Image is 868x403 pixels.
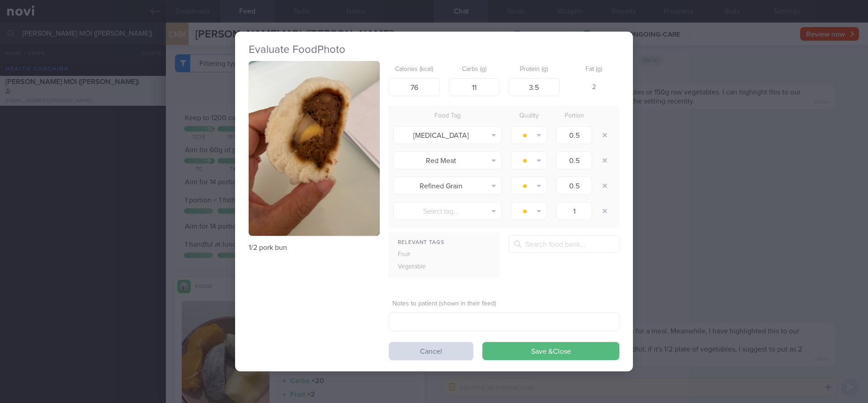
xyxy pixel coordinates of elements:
[389,110,506,122] div: Food Tag
[556,126,592,144] input: 1.0
[449,78,500,96] input: 33
[389,248,447,261] div: Fruit
[556,177,592,195] input: 1.0
[392,300,616,308] label: Notes to patient (shown in their feed)
[393,126,502,144] button: [MEDICAL_DATA]
[512,66,556,74] label: Protein (g)
[572,66,616,74] label: Fat (g)
[552,110,597,122] div: Portion
[393,151,502,169] button: Red Meat
[249,61,380,236] img: 1/2 pork bun
[249,243,380,252] p: 1/2 pork bun
[509,78,560,96] input: 9
[556,202,592,220] input: 1.0
[509,235,619,253] input: Search food bank...
[482,342,619,360] button: Save &Close
[389,78,440,96] input: 250
[249,43,619,56] h2: Evaluate Food Photo
[453,66,496,74] label: Carbs (g)
[393,202,502,220] button: Select tag...
[389,237,500,248] div: Relevant Tags
[392,66,436,74] label: Calories (kcal)
[393,177,502,195] button: Refined Grain
[506,110,552,122] div: Quality
[556,151,592,169] input: 1.0
[389,261,447,273] div: Vegetable
[389,342,473,360] button: Cancel
[569,78,620,97] div: 2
